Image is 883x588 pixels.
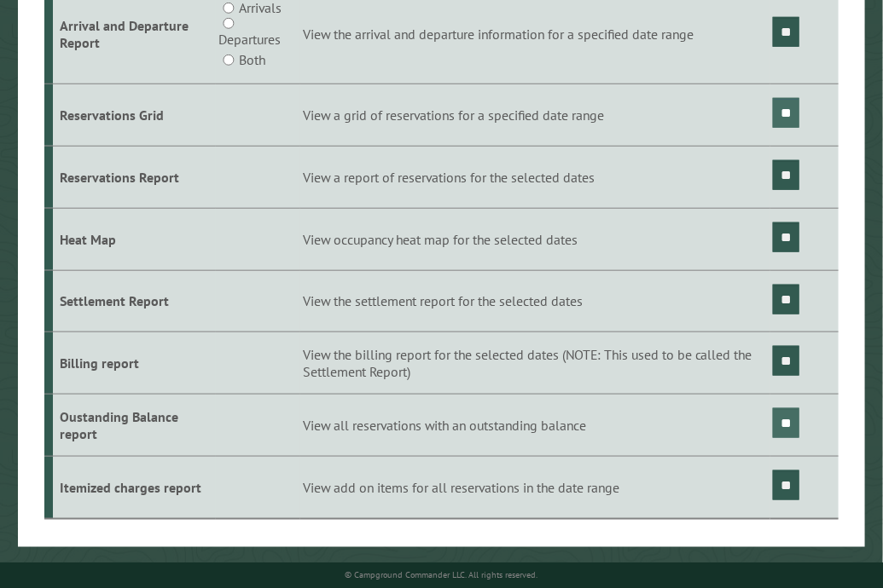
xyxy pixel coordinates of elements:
[218,29,281,49] label: Departures
[300,457,771,519] td: View add on items for all reservations in the date range
[53,270,216,332] td: Settlement Report
[300,208,771,270] td: View occupancy heat map for the selected dates
[346,569,538,580] small: © Campground Commander LLC. All rights reserved.
[53,395,216,457] td: Oustanding Balance report
[300,270,771,332] td: View the settlement report for the selected dates
[53,332,216,395] td: Billing report
[53,208,216,270] td: Heat Map
[53,146,216,208] td: Reservations Report
[300,395,771,457] td: View all reservations with an outstanding balance
[300,146,771,208] td: View a report of reservations for the selected dates
[53,84,216,147] td: Reservations Grid
[300,332,771,395] td: View the billing report for the selected dates (NOTE: This used to be called the Settlement Report)
[239,49,265,70] label: Both
[300,84,771,147] td: View a grid of reservations for a specified date range
[53,457,216,519] td: Itemized charges report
